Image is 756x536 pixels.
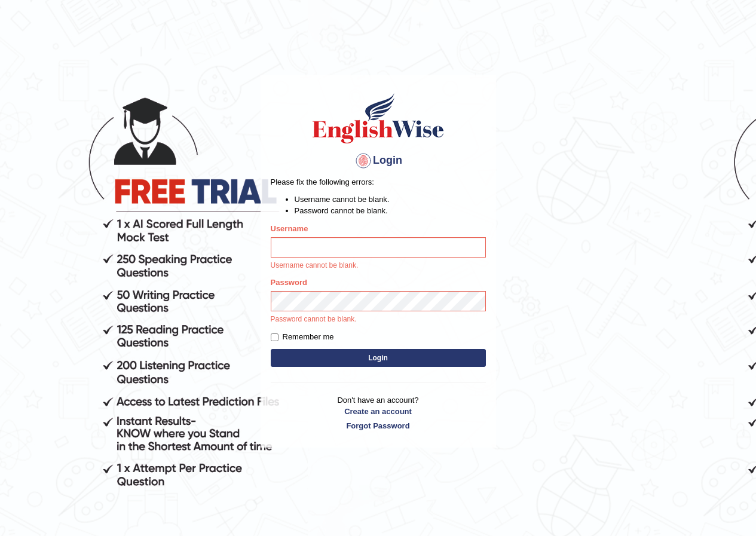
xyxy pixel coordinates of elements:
label: Password [271,277,307,288]
a: Forgot Password [271,420,486,431]
li: Password cannot be blank. [295,205,486,216]
p: Please fix the following errors: [271,176,486,188]
p: Password cannot be blank. [271,314,486,325]
button: Login [271,349,486,367]
li: Username cannot be blank. [295,194,486,205]
a: Create an account [271,406,486,417]
p: Username cannot be blank. [271,261,486,271]
label: Remember me [271,331,334,343]
p: Don't have an account? [271,394,486,431]
img: Logo of English Wise sign in for intelligent practice with AI [310,91,446,145]
label: Username [271,223,308,234]
input: Remember me [271,333,278,341]
h4: Login [271,151,486,170]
